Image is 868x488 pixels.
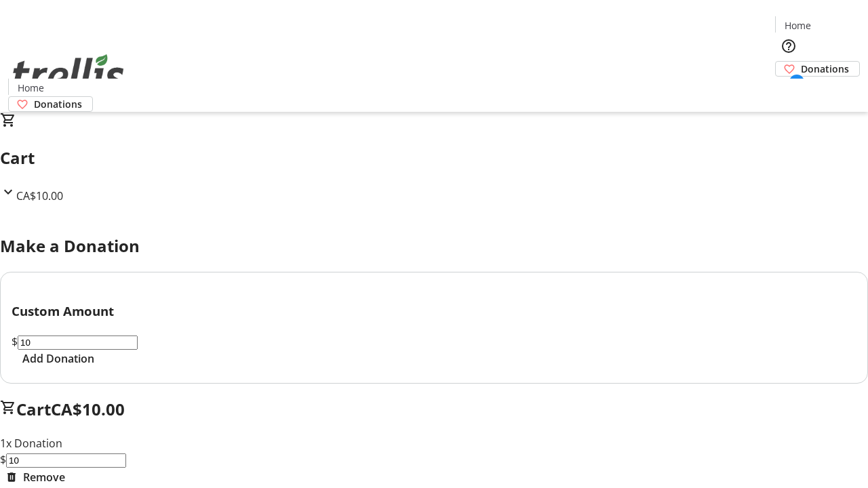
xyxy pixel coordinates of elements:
span: Remove [23,469,65,485]
a: Home [776,18,819,33]
button: Help [775,33,802,60]
span: CA$10.00 [16,188,63,203]
a: Home [9,81,52,95]
input: Donation Amount [6,453,126,468]
span: $ [12,334,18,349]
button: Cart [775,77,802,104]
h3: Custom Amount [12,302,856,321]
span: Home [785,18,811,33]
span: Add Donation [22,350,94,367]
a: Donations [8,96,93,112]
input: Donation Amount [18,335,138,350]
button: Add Donation [12,350,105,367]
span: Donations [801,62,849,76]
span: CA$10.00 [51,398,125,420]
img: Orient E2E Organization EVafVybPio's Logo [8,39,129,107]
span: Donations [34,97,82,111]
a: Donations [775,61,860,77]
span: Home [18,81,44,95]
